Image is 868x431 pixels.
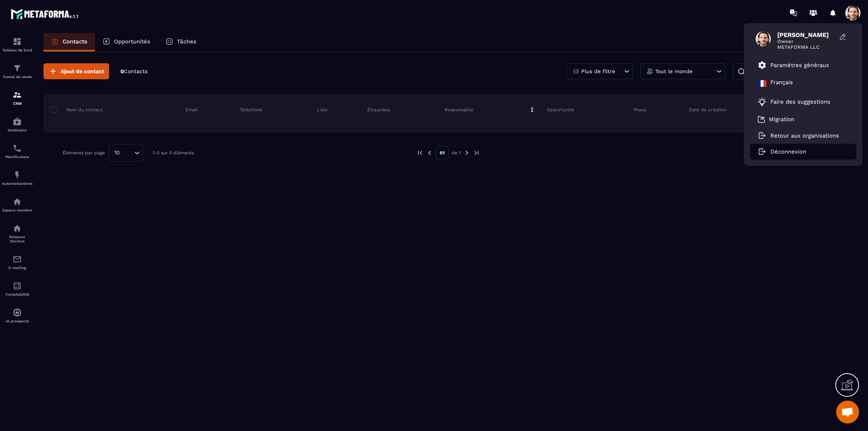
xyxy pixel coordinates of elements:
a: social-networksocial-networkRéseaux Sociaux [2,218,32,249]
p: Français [770,79,793,88]
p: CRM [2,101,32,106]
span: Contacts [124,68,148,74]
a: automationsautomationsWebinaire [2,111,32,138]
p: Opportunités [114,38,150,45]
p: Téléphone [240,107,262,113]
img: accountant [13,281,22,290]
img: prev [416,149,423,156]
p: Migration [769,116,794,123]
p: Phase [633,107,646,113]
span: Ajout de contact [61,67,104,75]
p: Contacts [63,38,87,45]
p: Responsable [445,107,473,113]
p: Webinaire [2,128,32,132]
p: Réseaux Sociaux [2,235,32,243]
p: Automatisations [2,181,32,186]
p: Éléments par page [63,150,105,155]
p: Plus de filtre [581,69,615,74]
p: Étiquettes [367,107,390,113]
p: IA prospects [2,319,32,323]
img: prev [426,149,433,156]
p: Tout le monde [655,69,693,74]
a: accountantaccountantComptabilité [2,276,32,302]
a: Retour aux organisations [757,132,839,139]
a: Paramètres généraux [757,61,829,70]
a: schedulerschedulerPlanificateur [2,138,32,165]
img: social-network [13,224,22,233]
p: Nom du contact [51,107,103,113]
img: formation [13,64,22,73]
img: scheduler [13,144,22,153]
span: Owner [777,38,834,44]
a: Mở cuộc trò chuyện [836,401,859,423]
p: Liste [317,107,328,113]
a: automationsautomationsEspace membre [2,191,32,218]
a: Faire des suggestions [757,97,839,106]
button: Ajout de contact [43,63,109,79]
p: de 1 [452,150,461,156]
a: emailemailE-mailing [2,249,32,276]
img: automations [13,308,22,317]
p: Faire des suggestions [770,98,830,105]
p: Paramètres généraux [770,62,829,69]
p: Email [185,107,198,113]
a: automationsautomationsAutomatisations [2,165,32,191]
img: next [473,149,480,156]
img: email [13,255,22,264]
img: formation [13,90,22,99]
p: 01 [436,146,449,160]
p: E-mailing [2,266,32,270]
a: Migration [757,115,794,123]
p: Tâches [177,38,196,45]
a: formationformationCRM [2,85,32,111]
p: Opportunité [547,107,574,113]
input: Search for option [122,149,132,157]
img: next [463,149,470,156]
div: Search for option [109,144,143,162]
img: automations [13,117,22,126]
a: Tâches [158,33,204,51]
p: Espace membre [2,208,32,212]
a: formationformationTableau de bord [2,31,32,58]
p: Tableau de bord [2,48,32,52]
p: Comptabilité [2,292,32,296]
p: Planificateur [2,155,32,159]
p: Tunnel de vente [2,75,32,79]
p: 1-0 sur 0 éléments [153,150,194,155]
span: METAFORMA LLC [777,44,834,50]
a: Opportunités [95,33,158,51]
span: [PERSON_NAME] [777,31,834,38]
p: Déconnexion [770,148,806,155]
p: Retour aux organisations [770,132,839,139]
img: logo [11,7,79,21]
a: Contacts [43,33,95,51]
img: formation [13,37,22,46]
a: formationformationTunnel de vente [2,58,32,85]
p: Date de création [689,107,727,113]
span: 10 [112,149,122,157]
img: automations [13,197,22,206]
p: 0 [121,68,148,75]
img: automations [13,170,22,179]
